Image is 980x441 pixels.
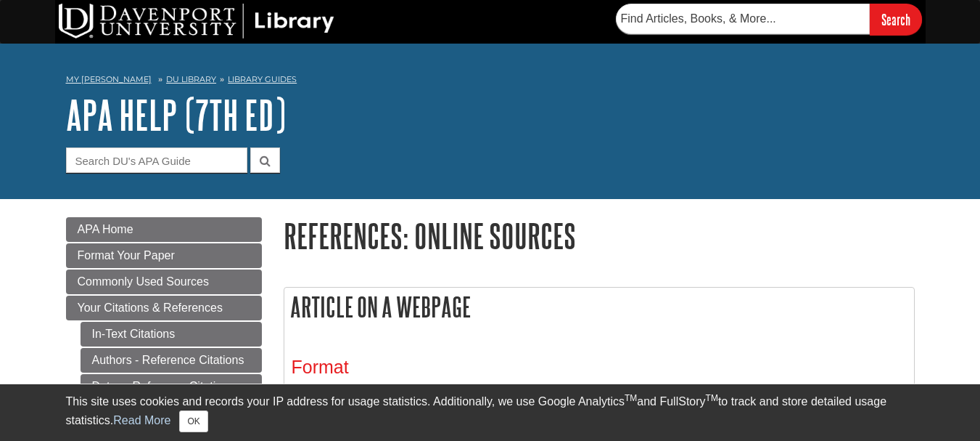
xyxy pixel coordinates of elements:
sup: TM [706,393,718,403]
a: Format Your Paper [66,243,262,268]
span: Commonly Used Sources [78,275,209,288]
a: APA Help (7th Ed) [66,92,286,137]
a: Commonly Used Sources [66,270,262,294]
h2: Article on a Webpage [284,288,914,326]
form: Searches DU Library's articles, books, and more [616,4,922,35]
span: Format Your Paper [78,249,175,262]
span: Your Citations & References [78,302,223,314]
h1: References: Online Sources [284,217,915,254]
a: DU Library [166,74,216,84]
h3: Format [292,357,907,378]
nav: breadcrumb [66,70,915,93]
input: Search [870,4,922,35]
a: APA Home [66,217,262,242]
sup: TM [625,393,637,403]
a: Library Guides [228,74,297,84]
img: DU Library [59,4,334,39]
a: Your Citations & References [66,296,262,320]
div: This site uses cookies and records your IP address for usage statistics. Additionally, we use Goo... [66,393,915,432]
button: Close [179,410,207,432]
span: APA Home [78,223,133,235]
input: Search DU's APA Guide [66,147,247,173]
a: Dates - Reference Citations [81,374,262,399]
a: Authors - Reference Citations [81,348,262,373]
a: In-Text Citations [81,322,262,347]
a: Read More [113,414,170,426]
input: Find Articles, Books, & More... [616,4,870,34]
a: My [PERSON_NAME] [66,73,152,86]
